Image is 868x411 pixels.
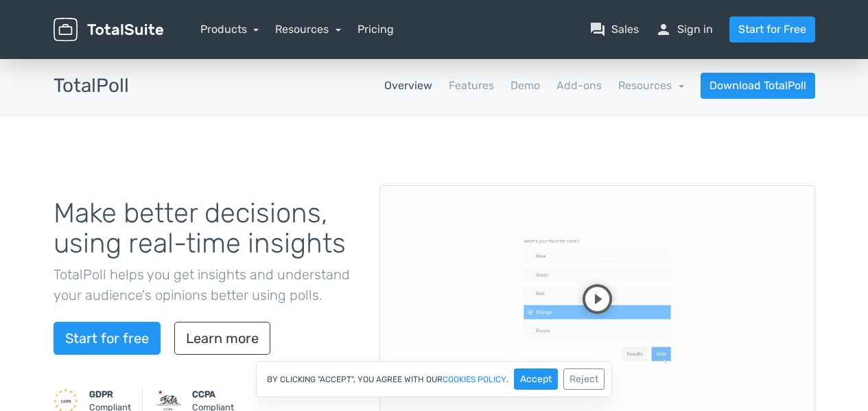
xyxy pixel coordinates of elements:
p: TotalPoll helps you get insights and understand your audience's opinions better using polls. [54,264,359,305]
a: Features [449,78,494,94]
a: Download TotalPoll [701,73,815,99]
div: By clicking "Accept", you agree with our . [256,361,612,397]
a: Pricing [357,21,394,38]
span: question_answer [589,21,606,38]
a: Learn more [174,322,270,355]
a: Products [200,23,259,36]
a: Overview [384,78,432,94]
a: Resources [618,79,684,92]
a: Resources [275,23,341,36]
h3: TotalPoll [54,75,129,97]
img: TotalSuite for WordPress [54,18,163,42]
a: Demo [511,78,540,94]
h1: Make better decisions, using real-time insights [54,198,359,259]
a: personSign in [655,21,713,38]
a: cookies policy [443,375,506,384]
a: Start for Free [729,16,815,43]
button: Reject [563,368,605,390]
a: Add-ons [556,78,602,94]
a: Start for free [54,322,161,355]
button: Accept [514,368,558,390]
a: question_answerSales [589,21,639,38]
span: person [655,21,672,38]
